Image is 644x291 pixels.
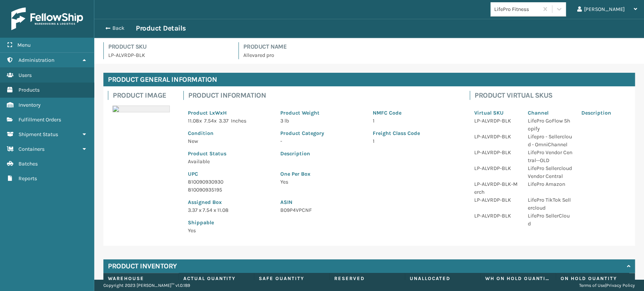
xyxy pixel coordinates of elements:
[474,164,519,172] p: LP-ALVRDP-BLK
[528,117,572,133] p: LifePro GoFlow Shopify
[475,91,630,100] h4: Product Virtual SKUs
[373,117,456,125] p: 1
[528,109,572,117] p: Channel
[101,25,136,32] button: Back
[280,129,364,137] p: Product Category
[108,42,229,51] h4: Product SKU
[280,170,456,178] p: One Per Box
[18,87,40,93] span: Products
[188,129,271,137] p: Condition
[280,178,456,186] p: Yes
[18,102,41,108] span: Inventory
[474,196,519,204] p: LP-ALVRDP-BLK
[113,91,174,100] h4: Product Image
[188,178,271,186] p: 810090930930
[188,158,271,165] p: Available
[474,149,519,156] p: LP-ALVRDP-BLK
[188,198,271,206] p: Assigned Box
[606,283,635,288] a: Privacy Policy
[108,262,177,271] h4: Product Inventory
[11,8,83,30] img: logo
[579,280,635,291] div: |
[188,227,271,234] p: Yes
[108,51,229,59] p: LP-ALVRDP-BLK
[528,164,572,180] p: LifePro Sellercloud Vendor Central
[188,219,271,227] p: Shippable
[474,212,519,220] p: LP-ALVRDP-BLK
[528,133,572,149] p: Lifepro - Sellercloud - OmniChannel
[373,129,456,137] p: Freight Class Code
[188,170,271,178] p: UPC
[485,275,551,282] label: WH On hold quantity
[108,275,174,282] label: Warehouse
[188,150,271,158] p: Product Status
[528,149,572,164] p: LifePro Vendor Central--OLD
[183,275,249,282] label: Actual Quantity
[280,150,456,158] p: Description
[280,109,364,117] p: Product Weight
[581,109,626,117] p: Description
[410,275,476,282] label: Unallocated
[18,116,61,123] span: Fulfillment Orders
[243,51,635,59] p: Allevared pro
[103,280,190,291] p: Copyright 2023 [PERSON_NAME]™ v 1.0.189
[474,180,519,196] p: LP-ALVRDP-BLK-Merch
[18,57,54,63] span: Administration
[18,161,38,167] span: Batches
[579,283,605,288] a: Terms of Use
[231,118,246,124] span: Inches
[373,137,456,145] p: 1
[18,175,37,182] span: Reports
[219,118,229,124] span: 3.37
[280,206,456,214] p: B09P4VPCNF
[103,73,635,86] h4: Product General Information
[112,106,170,112] img: 51104088640_40f294f443_o-scaled-700x700.jpg
[18,72,32,78] span: Users
[528,196,572,212] p: LifePro TikTok Sellercloud
[243,42,635,51] h4: Product Name
[204,118,217,124] span: 7.54 x
[188,206,271,214] p: 3.37 x 7.54 x 11.08
[474,109,519,117] p: Virtual SKU
[280,118,289,124] span: 3 lb
[259,275,325,282] label: Safe Quantity
[188,109,271,117] p: Product LxWxH
[474,117,519,125] p: LP-ALVRDP-BLK
[188,91,461,100] h4: Product Information
[494,5,539,13] div: LifePro Fitness
[188,118,202,124] span: 11.08 x
[280,198,456,206] p: ASIN
[528,180,572,188] p: LifePro Amazon
[334,275,400,282] label: Reserved
[188,137,271,145] p: New
[280,137,364,145] p: -
[18,146,45,152] span: Containers
[188,186,271,194] p: 810090935195
[373,109,456,117] p: NMFC Code
[528,212,572,228] p: LifePro SellerCloud
[17,42,31,48] span: Menu
[136,24,186,33] h3: Product Details
[474,133,519,141] p: LP-ALVRDP-BLK
[561,275,627,282] label: On Hold Quantity
[18,131,58,138] span: Shipment Status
